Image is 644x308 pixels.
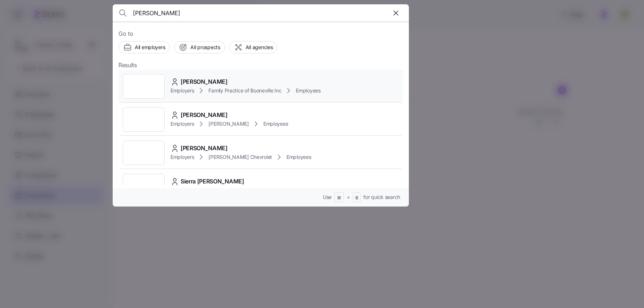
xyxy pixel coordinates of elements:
span: [PERSON_NAME] [181,110,228,120]
span: for quick search [363,194,400,201]
span: Family Practice of Booneville Inc [208,87,281,94]
span: Use [323,194,332,201]
button: All employers [118,41,170,53]
span: ⌘ [337,195,341,201]
span: [PERSON_NAME] [181,144,228,153]
span: Employees [286,153,311,161]
span: Employers [170,153,194,161]
span: All agencies [246,44,273,51]
span: Employers [170,87,194,94]
span: [PERSON_NAME] Chevrolet [208,153,272,161]
span: Employees [296,87,320,94]
span: Results [118,61,137,70]
span: Employees [263,120,288,127]
span: + [347,194,350,201]
span: All prospects [190,44,220,51]
span: Go to [118,29,403,38]
span: [PERSON_NAME] [208,120,248,127]
span: [PERSON_NAME] [181,77,228,86]
button: All prospects [174,41,225,53]
button: All agencies [229,41,278,53]
span: Sierra [PERSON_NAME] [181,177,244,186]
span: Employers [170,120,194,127]
span: All employers [135,44,165,51]
span: B [355,195,358,201]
